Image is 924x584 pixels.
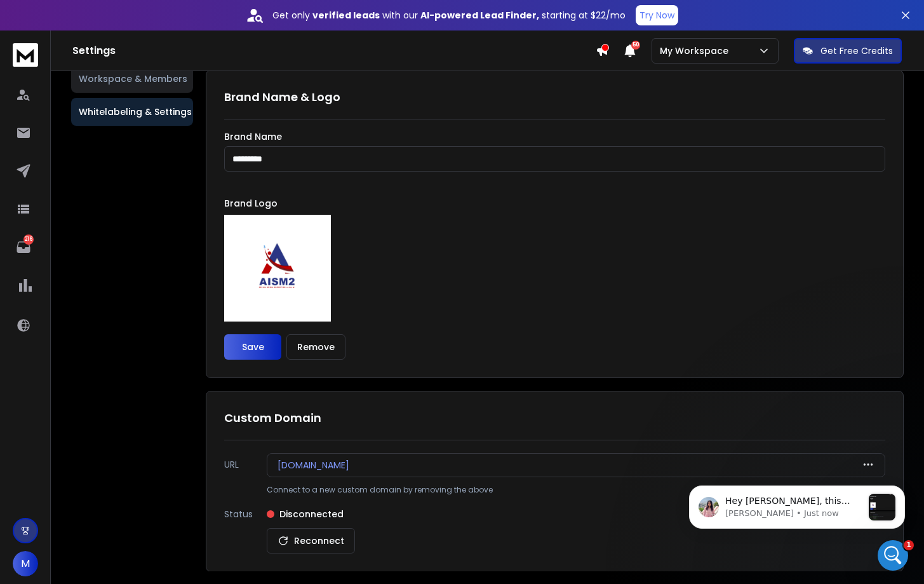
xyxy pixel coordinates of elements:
h1: Settings [72,43,596,58]
button: Reconnect [267,528,355,553]
button: M [13,551,38,576]
p: URL [224,458,254,471]
h1: Brand Name & Logo [224,88,885,106]
button: Remove [286,334,345,360]
p: Status [224,508,254,520]
p: Disconnected [279,508,344,520]
p: 216 [23,234,34,245]
iframe: Intercom notifications message [670,460,924,550]
button: Save [224,334,281,360]
p: Get only with our starting at $22/mo [272,9,626,22]
span: 50 [631,41,640,50]
p: Get Free Credits [820,44,893,57]
a: 216 [11,234,36,260]
iframe: Intercom live chat [878,540,908,571]
img: logo [13,43,38,67]
h1: Custom Domain [224,409,885,427]
p: Connect to a new custom domain by removing the above [267,485,885,495]
img: img [224,215,331,322]
p: My Workspace [660,44,733,57]
button: Whitelabeling & Settings [71,98,193,126]
strong: AI-powered Lead Finder, [420,9,539,22]
p: Brand Logo [224,197,885,210]
p: Try Now [639,9,674,22]
button: Get Free Credits [794,38,902,64]
span: 1 [904,540,914,550]
button: Workspace & Members [71,65,193,93]
p: [DOMAIN_NAME] [278,459,349,472]
button: Try Now [636,5,678,25]
strong: verified leads [312,9,380,22]
label: Brand Name [224,132,885,141]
